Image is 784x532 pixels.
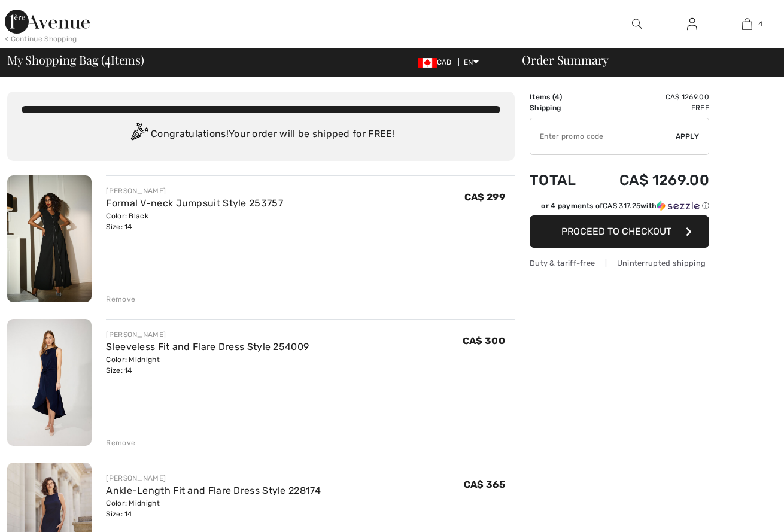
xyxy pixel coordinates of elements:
[530,257,709,269] div: Duty & tariff-free | Uninterrupted shipping
[720,17,774,31] a: 4
[106,329,309,340] div: [PERSON_NAME]
[464,479,505,490] span: CA$ 365
[591,160,709,200] td: CA$ 1269.00
[106,485,321,496] a: Ankle-Length Fit and Flare Dress Style 228174
[464,58,479,66] span: EN
[508,54,777,66] div: Order Summary
[7,319,92,446] img: Sleeveless Fit and Flare Dress Style 254009
[106,354,309,376] div: Color: Midnight Size: 14
[632,17,642,31] img: search the website
[463,335,505,346] span: CA$ 300
[7,175,92,302] img: Formal V-neck Jumpsuit Style 253757
[530,92,591,102] td: Items ( )
[106,294,135,305] div: Remove
[127,123,151,147] img: Congratulation2.svg
[106,211,283,232] div: Color: Black Size: 14
[758,19,762,29] span: 4
[106,341,309,352] a: Sleeveless Fit and Flare Dress Style 254009
[530,118,676,154] input: Promo code
[7,54,144,66] span: My Shopping Bag ( Items)
[676,131,700,142] span: Apply
[106,437,135,448] div: Remove
[555,93,560,101] span: 4
[677,17,707,32] a: Sign In
[106,473,321,484] div: [PERSON_NAME]
[106,498,321,519] div: Color: Midnight Size: 14
[5,34,77,44] div: < Continue Shopping
[687,17,697,31] img: My Info
[530,102,591,113] td: Shipping
[541,200,709,211] div: or 4 payments of with
[530,160,591,200] td: Total
[530,215,709,248] button: Proceed to Checkout
[5,10,90,34] img: 1ère Avenue
[561,226,671,237] span: Proceed to Checkout
[106,186,283,196] div: [PERSON_NAME]
[418,58,457,66] span: CAD
[530,200,709,215] div: or 4 payments ofCA$ 317.25withSezzle Click to learn more about Sezzle
[22,123,500,147] div: Congratulations! Your order will be shipped for FREE!
[464,191,505,203] span: CA$ 299
[742,17,752,31] img: My Bag
[591,92,709,102] td: CA$ 1269.00
[657,200,700,211] img: Sezzle
[106,197,283,209] a: Formal V-neck Jumpsuit Style 253757
[603,202,640,210] span: CA$ 317.25
[418,58,437,68] img: Canadian Dollar
[105,51,111,66] span: 4
[591,102,709,113] td: Free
